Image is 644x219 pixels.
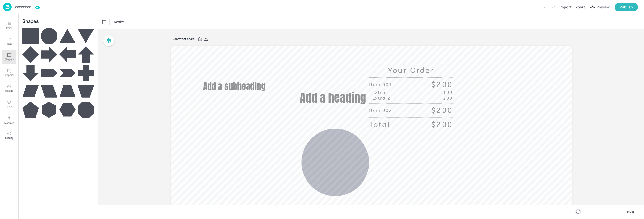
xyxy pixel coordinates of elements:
span: Resize [113,19,126,24]
label: Redo (Ctrl + Y) [549,3,558,11]
button: Setting [2,128,16,143]
label: Undo (Ctrl + Z) [540,3,549,11]
button: Text [2,34,16,49]
div: 100 [443,90,452,95]
p: Items [6,26,12,30]
div: Export [574,4,585,10]
button: Preview [587,3,613,11]
div: Extra [372,90,385,95]
div: Board test board [171,36,196,43]
button: Items [2,18,16,33]
div: Publish [620,4,633,10]
div: $200 [431,120,452,130]
div: Item 002 [369,108,392,113]
div: Your Order [369,66,453,78]
span: Add a subheading [203,80,265,93]
div: Extra 2 [372,95,390,101]
p: Text [7,42,12,45]
button: Modules [2,112,16,127]
div: $200 [431,106,452,115]
div: Item 001 [369,82,392,88]
p: Modules [4,121,14,125]
p: Layer [6,105,12,108]
p: Upload [5,89,13,92]
img: logo-86c26b7e.jpg [3,3,12,11]
p: Dashboard [14,5,31,9]
p: Graphics [4,73,14,77]
p: Setting [5,136,13,140]
p: Shapes [5,57,14,61]
button: Publish [615,3,638,11]
button: Upload [2,81,16,96]
div: Import [560,4,572,10]
button: Shapes [2,50,16,64]
div: Preview [597,4,610,10]
div: Total [369,120,391,130]
div: 82 % [625,209,637,215]
button: Layer [2,97,16,111]
div: 200 [443,95,452,101]
svg: 0 [301,129,369,196]
span: Add a heading [300,89,366,106]
button: Graphics [2,65,16,80]
div: $200 [431,80,452,90]
div: Shapes [22,19,39,23]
